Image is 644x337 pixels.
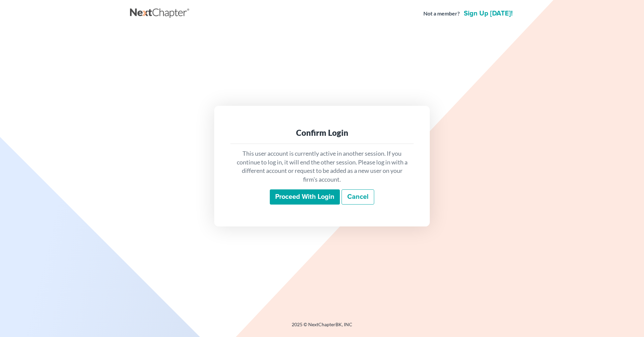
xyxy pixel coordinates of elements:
[462,10,514,17] a: Sign up [DATE]!
[270,189,340,205] input: Proceed with login
[236,127,408,138] div: Confirm Login
[236,149,408,184] p: This user account is currently active in another session. If you continue to log in, it will end ...
[130,321,514,333] div: 2025 © NextChapterBK, INC
[342,189,374,205] a: Cancel
[423,10,460,18] strong: Not a member?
